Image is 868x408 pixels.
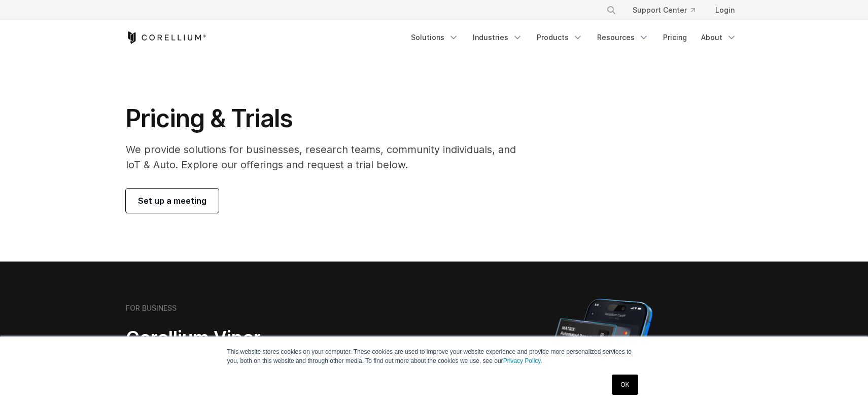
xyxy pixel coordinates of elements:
[594,1,743,19] div: Navigation Menu
[126,31,206,44] a: Corellium Home
[405,28,465,47] a: Solutions
[503,357,542,364] a: Privacy Policy.
[126,103,530,134] h1: Pricing & Trials
[126,326,386,349] h2: Corellium Viper
[695,28,743,47] a: About
[707,1,743,19] a: Login
[126,142,530,172] p: We provide solutions for businesses, research teams, community individuals, and IoT & Auto. Explo...
[591,28,655,47] a: Resources
[657,28,693,47] a: Pricing
[126,304,177,313] h6: FOR BUSINESS
[467,28,529,47] a: Industries
[602,1,620,19] button: Search
[405,28,743,47] div: Navigation Menu
[624,1,703,19] a: Support Center
[531,28,589,47] a: Products
[612,375,638,395] a: OK
[138,195,206,207] span: Set up a meeting
[126,189,219,213] a: Set up a meeting
[227,347,641,365] p: This website stores cookies on your computer. These cookies are used to improve your website expe...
